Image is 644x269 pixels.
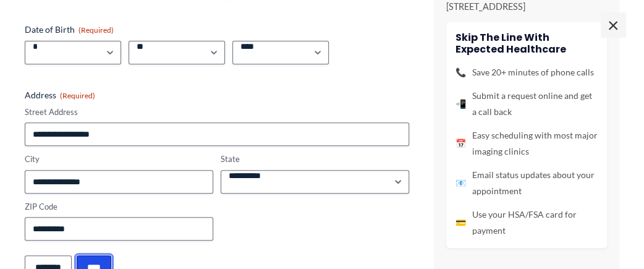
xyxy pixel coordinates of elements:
li: Submit a request online and get a call back [455,88,598,120]
span: 📞 [455,64,466,80]
label: State [221,153,409,165]
span: 📅 [455,135,466,152]
li: Email status updates about your appointment [455,167,598,199]
li: Save 20+ minutes of phone calls [455,64,598,80]
h4: Skip the line with Expected Healthcare [455,32,598,55]
span: 📲 [455,96,466,112]
legend: Date of Birth [25,23,114,36]
label: Street Address [25,106,409,118]
span: × [601,12,625,37]
label: City [25,153,213,165]
span: 📧 [455,175,466,191]
legend: Address [25,89,95,101]
span: (Required) [60,91,95,100]
span: (Required) [78,25,114,35]
label: ZIP Code [25,201,213,213]
p: [STREET_ADDRESS] [446,1,607,13]
span: 💳 [455,215,466,231]
li: Use your HSA/FSA card for payment [455,207,598,239]
li: Easy scheduling with most major imaging clinics [455,127,598,160]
